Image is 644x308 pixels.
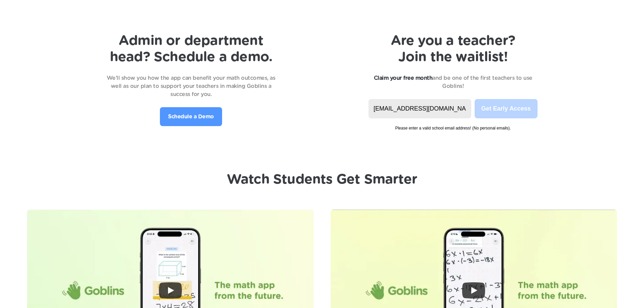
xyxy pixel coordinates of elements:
[160,107,222,126] a: Schedule a Demo
[368,33,538,65] h1: Are you a teacher? Join the waitlist!
[106,33,276,65] h1: Admin or department head? Schedule a demo.
[168,113,214,121] p: Schedule a Demo
[475,99,538,118] button: Get Early Access
[106,74,276,98] p: We’ll show you how the app can benefit your math outcomes, as well as our plan to support your te...
[159,282,182,299] button: Play
[227,171,417,188] h1: Watch Students Get Smarter
[374,75,433,81] strong: Claim your free month
[462,282,485,299] button: Play
[368,99,471,118] input: name@yourschool.org
[368,118,538,131] span: Please enter a valid school email address! (No personal emails).
[368,74,538,90] p: and be one of the first teachers to use Goblins!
